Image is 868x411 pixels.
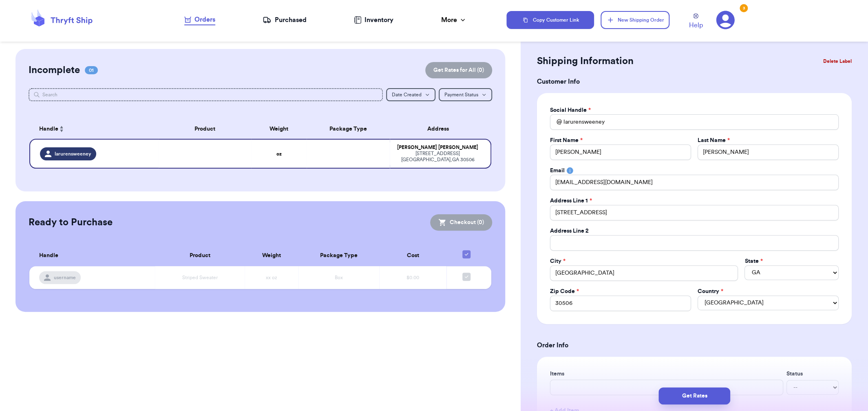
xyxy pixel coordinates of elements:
[550,287,579,295] label: Zip Code
[184,15,215,24] div: Orders
[29,216,113,229] h2: Ready to Purchase
[298,245,379,266] th: Package Type
[159,119,251,139] th: Product
[537,340,852,350] h3: Order Info
[425,62,492,78] button: Get Rates for All (0)
[39,251,58,260] span: Handle
[689,20,703,30] span: Help
[786,370,839,378] label: Status
[689,13,703,30] a: Help
[537,77,852,87] h3: Customer Info
[506,11,594,29] button: Copy Customer Link
[550,295,691,311] input: 12345
[266,275,277,280] span: xx oz
[386,88,435,101] button: Date Created
[155,245,245,266] th: Product
[550,167,565,175] label: Email
[550,197,592,205] label: Address Line 1
[658,387,730,404] button: Get Rates
[744,257,762,265] label: State
[537,55,634,68] h2: Shipping Information
[390,119,491,139] th: Address
[54,274,76,281] span: username
[85,66,98,74] span: 01
[444,92,478,97] span: Payment Status
[251,119,307,139] th: Weight
[820,52,855,70] button: Delete Label
[392,92,422,97] span: Date Created
[550,227,589,235] label: Address Line 2
[55,151,91,157] span: larurensweeney
[335,275,343,280] span: Box
[406,275,419,280] span: $0.00
[716,11,735,29] a: 3
[550,257,565,265] label: City
[354,15,393,25] a: Inventory
[263,15,306,25] a: Purchased
[395,151,481,163] div: [STREET_ADDRESS] [GEOGRAPHIC_DATA] , GA 30506
[550,370,783,378] label: Items
[550,106,591,114] label: Social Handle
[550,136,583,144] label: First Name
[29,88,383,101] input: Search
[39,125,58,133] span: Handle
[601,11,669,29] button: New Shipping Order
[184,15,215,25] a: Orders
[276,151,281,156] strong: oz
[439,88,492,101] button: Payment Status
[698,287,723,295] label: Country
[58,124,65,134] button: Sort ascending
[740,4,748,12] div: 3
[550,114,562,130] div: @
[307,119,390,139] th: Package Type
[29,64,80,77] h2: Incomplete
[395,144,481,151] div: [PERSON_NAME] [PERSON_NAME]
[430,214,492,231] button: Checkout (0)
[698,136,730,144] label: Last Name
[245,245,298,266] th: Weight
[441,15,467,25] div: More
[182,275,218,280] span: Striped Sweater
[379,245,446,266] th: Cost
